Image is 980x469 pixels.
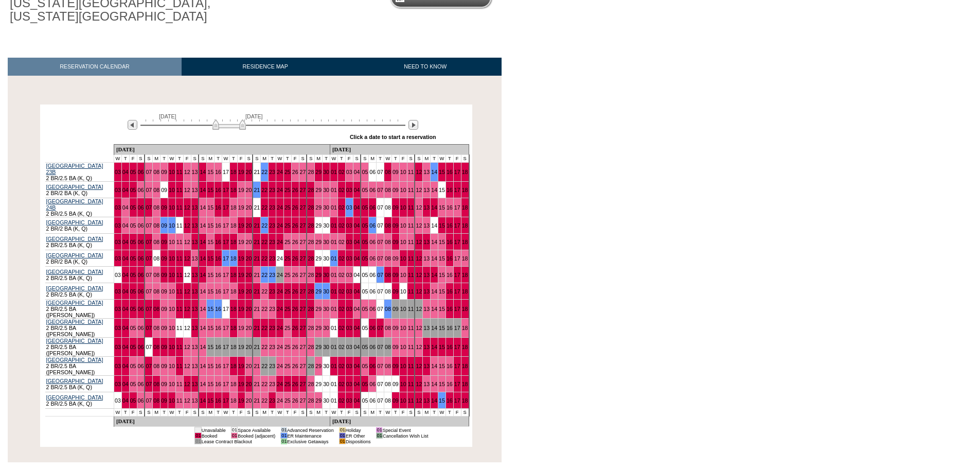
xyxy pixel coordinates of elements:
a: 04 [354,255,360,262]
a: 01 [331,255,337,262]
a: 14 [200,187,206,193]
a: 14 [200,239,206,245]
a: 28 [308,187,314,193]
a: 22 [261,204,268,211]
a: 30 [323,187,329,193]
a: 04 [122,204,129,211]
a: 12 [416,169,422,175]
a: 10 [400,222,406,229]
a: 10 [400,187,406,193]
a: 22 [261,255,268,262]
a: 21 [254,239,260,245]
a: 08 [153,187,159,193]
a: 03 [346,169,352,175]
a: 17 [454,169,460,175]
a: 14 [431,187,437,193]
a: 05 [130,255,136,262]
a: [GEOGRAPHIC_DATA] [46,219,103,225]
a: 09 [393,222,399,229]
a: 01 [331,187,337,193]
a: 17 [223,255,229,262]
a: 04 [122,272,129,278]
a: 13 [423,204,430,211]
a: 08 [153,169,159,175]
a: 11 [408,239,414,245]
a: 13 [192,204,198,211]
a: 11 [408,204,414,211]
a: 12 [184,222,190,229]
a: [GEOGRAPHIC_DATA] [46,236,103,242]
a: 12 [184,255,190,262]
a: 02 [338,255,345,262]
a: 16 [447,169,453,175]
a: 15 [439,255,445,262]
a: 24 [277,255,283,262]
a: 09 [161,187,167,193]
a: 03 [346,222,352,229]
a: 10 [400,239,406,245]
a: 04 [354,239,360,245]
a: 24 [277,187,283,193]
a: 30 [323,169,329,175]
a: 15 [207,239,213,245]
a: 16 [215,239,221,245]
a: 14 [200,169,206,175]
a: 05 [362,187,368,193]
a: 15 [439,169,445,175]
a: 19 [238,222,244,229]
a: 06 [138,187,144,193]
a: 11 [176,222,183,229]
a: 04 [122,255,129,262]
a: 23 [269,169,275,175]
a: 26 [292,169,298,175]
a: 05 [130,204,136,211]
a: 07 [377,169,383,175]
a: 06 [369,239,376,245]
a: 29 [315,222,322,229]
a: 27 [300,255,306,262]
a: 21 [254,169,260,175]
a: 12 [416,204,422,211]
a: 16 [447,222,453,229]
a: 01 [331,239,337,245]
a: 04 [354,169,360,175]
a: 13 [423,255,430,262]
a: 10 [169,204,175,211]
a: 30 [323,222,329,229]
a: 06 [138,255,144,262]
img: Next [408,120,418,130]
a: 04 [354,204,360,211]
a: 03 [346,255,352,262]
a: 30 [323,204,329,211]
a: 09 [161,222,167,229]
a: 15 [439,187,445,193]
a: 18 [462,222,468,229]
a: 27 [300,204,306,211]
a: [GEOGRAPHIC_DATA] [46,269,103,275]
a: 28 [308,255,314,262]
a: 16 [447,255,453,262]
a: 05 [362,239,368,245]
a: 07 [146,222,152,229]
a: 25 [284,187,291,193]
a: RESIDENCE MAP [182,58,349,76]
a: 13 [192,222,198,229]
a: 18 [230,239,237,245]
a: 28 [308,222,314,229]
a: 11 [408,255,414,262]
a: 09 [393,169,399,175]
a: 13 [423,169,430,175]
a: 05 [362,222,368,229]
a: 20 [246,239,252,245]
a: 07 [146,169,152,175]
a: 11 [408,169,414,175]
a: 16 [215,222,221,229]
a: 01 [331,222,337,229]
a: 27 [300,222,306,229]
a: 18 [462,239,468,245]
a: [GEOGRAPHIC_DATA] [46,184,103,190]
a: 07 [146,187,152,193]
a: 24 [277,169,283,175]
a: 22 [261,222,268,229]
a: 18 [462,204,468,211]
